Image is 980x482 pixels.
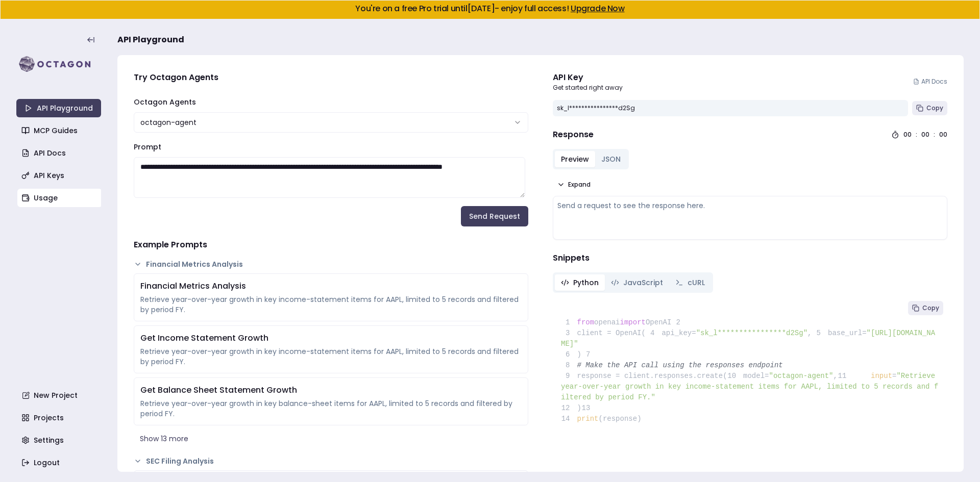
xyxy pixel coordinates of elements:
span: Copy [922,304,939,312]
span: input [871,372,892,380]
h4: Snippets [553,252,947,264]
div: 00 [921,131,929,139]
span: 12 [561,403,577,414]
span: JavaScript [623,277,663,288]
span: OpenAI [646,318,671,326]
h4: Response [553,129,594,141]
button: Copy [908,301,943,315]
h5: You're on a free Pro trial until [DATE] - enjoy full access! [9,5,971,13]
span: ) [561,404,581,412]
span: # Make the API call using the responses endpoint [577,361,783,369]
span: import [620,318,646,326]
div: Get Income Statement Growth [140,332,522,344]
span: client = OpenAI( [561,329,646,337]
div: Retrieve year-over-year growth in key income-statement items for AAPL, limited to 5 records and f... [140,294,522,315]
img: logo-rect-yK7x_WSZ.svg [16,54,101,74]
a: Usage [17,189,102,207]
a: API Docs [913,78,947,86]
div: 00 [903,131,912,139]
button: Financial Metrics Analysis [134,259,528,269]
span: 9 [561,371,577,382]
span: 6 [561,349,577,360]
div: Retrieve year-over-year growth in key balance-sheet items for AAPL, limited to 5 records and filt... [140,398,522,419]
span: 14 [561,414,577,424]
span: 3 [561,328,577,339]
span: Expand [568,181,591,189]
label: Prompt [134,142,161,152]
span: 1 [561,317,577,328]
span: from [577,318,595,326]
span: print [577,415,599,423]
span: 13 [581,403,598,414]
span: api_key= [661,329,696,337]
a: API Playground [16,99,101,117]
span: 2 [671,317,688,328]
span: base_url= [828,329,867,337]
a: Upgrade Now [571,3,625,14]
label: Octagon Agents [134,97,196,107]
div: 00 [939,131,947,139]
span: Python [573,277,599,288]
a: MCP Guides [17,121,102,140]
span: "octagon-agent" [769,372,833,380]
button: Preview [555,151,595,167]
button: Send Request [461,206,528,226]
button: Expand [553,177,595,192]
div: Financial Metrics Analysis [140,280,522,292]
button: SEC Filing Analysis [134,456,528,466]
a: Settings [17,431,102,449]
span: model= [743,372,769,380]
button: Copy [912,101,947,115]
a: API Keys [17,166,102,185]
span: "Retrieve year-over-year growth in key income-statement items for AAPL, limited to 5 records and ... [561,372,939,401]
span: API Playground [117,34,184,46]
div: Get Balance Sheet Statement Growth [140,384,522,396]
button: Show 13 more [134,429,528,448]
span: 8 [561,360,577,371]
span: , [807,329,812,337]
a: Logout [17,453,102,472]
span: Copy [926,104,943,112]
span: cURL [688,277,705,288]
div: : [916,131,917,139]
h4: Try Octagon Agents [134,71,528,84]
div: : [934,131,935,139]
span: 4 [646,328,662,339]
a: Projects [17,409,102,427]
div: API Key [553,71,623,84]
span: response = client.responses.create( [561,372,727,380]
span: 7 [581,349,598,360]
div: Send a request to see the response here. [557,200,943,211]
a: New Project [17,386,102,404]
span: (response) [599,415,642,423]
div: Retrieve year-over-year growth in key income-statement items for AAPL, limited to 5 records and f... [140,346,522,367]
span: , [834,372,838,380]
span: openai [594,318,620,326]
span: = [892,372,896,380]
p: Get started right away [553,84,623,92]
span: ) [561,350,581,359]
span: 11 [838,371,854,382]
h4: Example Prompts [134,239,528,251]
a: API Docs [17,144,102,162]
span: 10 [727,371,744,382]
button: JSON [595,151,627,167]
span: 5 [812,328,828,339]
